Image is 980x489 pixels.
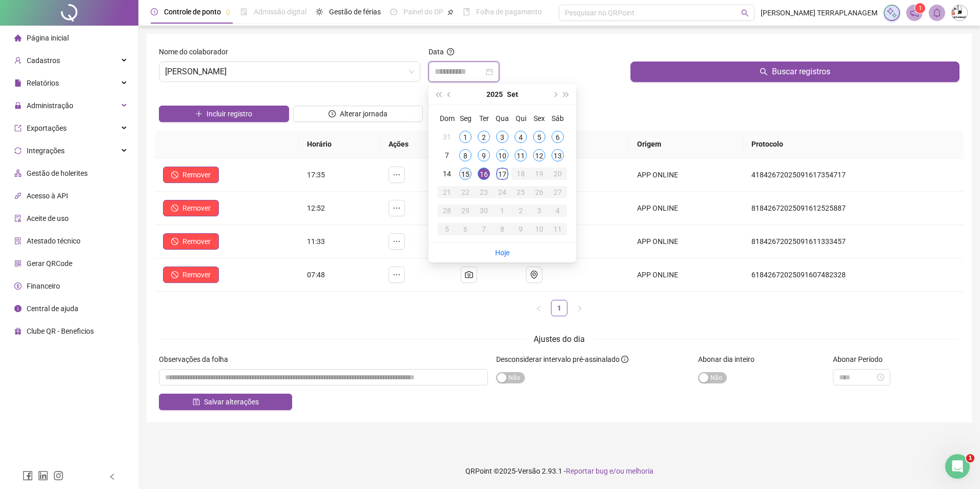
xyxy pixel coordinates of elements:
li: Próxima página [571,300,588,316]
button: Remover [163,233,219,250]
td: 2025-10-08 [493,220,512,238]
span: sun [316,8,323,15]
button: Remover [163,267,219,283]
span: bell [932,8,942,17]
span: Ajustes do dia [534,334,585,344]
span: Gestão de holerites [27,169,88,177]
div: 2 [515,205,527,217]
span: dollar [14,282,22,290]
label: Nome do colaborador [159,46,235,57]
button: left [530,300,547,316]
div: 10 [533,223,545,235]
span: pushpin [447,9,454,15]
div: 9 [515,223,527,235]
span: Versão [518,467,540,475]
div: 3 [533,205,545,217]
span: Remover [182,236,211,247]
div: 11 [515,149,527,161]
div: 11 [552,223,564,235]
td: 2025-10-06 [456,220,475,238]
span: export [14,125,22,132]
td: APP ONLINE [629,258,743,292]
th: Protocolo [743,130,964,158]
td: 2025-09-05 [530,128,548,146]
span: [PERSON_NAME] TERRAPLANAGEM [761,7,877,18]
td: 2025-09-30 [475,201,493,220]
td: 2025-09-16 [475,165,493,183]
img: 52531 [952,5,967,21]
button: year panel [486,84,503,105]
div: 30 [478,205,490,217]
span: Central de ajuda [27,304,78,313]
a: 1 [552,300,567,316]
span: apartment [14,170,22,177]
span: 11:33 [307,237,325,246]
td: 2025-09-25 [512,183,530,201]
span: stop [171,171,178,178]
span: qrcode [14,260,22,267]
td: 2025-09-29 [456,201,475,220]
span: Financeiro [27,282,60,290]
span: Controle de ponto [164,8,221,16]
div: 4 [515,131,527,143]
div: 5 [533,131,545,143]
span: clock-circle [151,8,158,15]
span: Página inicial [27,34,69,42]
span: notification [910,8,919,17]
div: 8 [496,223,508,235]
td: 2025-09-21 [438,183,456,201]
span: Alterar jornada [340,108,387,119]
span: right [577,305,583,312]
td: 2025-09-27 [548,183,567,201]
div: 5 [441,223,453,235]
td: 2025-10-04 [548,201,567,220]
span: Painel do DP [403,8,443,16]
td: 2025-10-07 [475,220,493,238]
th: Qua [493,109,512,128]
span: stop [171,238,178,245]
td: 2025-09-26 [530,183,548,201]
span: Exportações [27,124,67,132]
td: 2025-09-13 [548,146,567,165]
td: 2025-10-03 [530,201,548,220]
td: 2025-10-09 [512,220,530,238]
span: Atestado técnico [27,237,80,245]
button: right [571,300,588,316]
th: Seg [456,109,475,128]
span: audit [14,215,22,222]
td: 41842672025091617354717 [743,158,964,192]
td: 81842672025091612525887 [743,192,964,225]
td: 2025-09-12 [530,146,548,165]
span: Gestão de férias [329,8,381,16]
div: 6 [459,223,472,235]
button: super-next-year [561,84,572,105]
span: ellipsis [393,271,401,279]
label: Abonar Período [833,354,889,365]
li: Página anterior [530,300,547,316]
span: search [760,68,768,76]
td: APP ONLINE [629,225,743,258]
td: 2025-09-11 [512,146,530,165]
th: Origem [629,130,743,158]
div: 20 [552,168,564,180]
td: 2025-09-24 [493,183,512,201]
span: RODRIGO HENRIQUE DE OLIVEIRA [165,62,414,81]
div: 8 [459,149,472,161]
div: 23 [478,186,490,198]
span: Administração [27,101,73,110]
th: Sáb [548,109,567,128]
td: 2025-09-23 [475,183,493,201]
span: ellipsis [393,204,401,212]
span: Acesso à API [27,192,68,200]
td: 2025-09-03 [493,128,512,146]
td: 2025-09-06 [548,128,567,146]
span: Admissão digital [254,8,307,16]
span: Data [428,48,444,56]
div: 1 [496,205,508,217]
span: left [536,305,542,312]
td: 2025-09-04 [512,128,530,146]
button: Remover [163,167,219,183]
span: clock-circle [329,110,336,117]
span: instagram [53,471,64,481]
div: 16 [478,168,490,180]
